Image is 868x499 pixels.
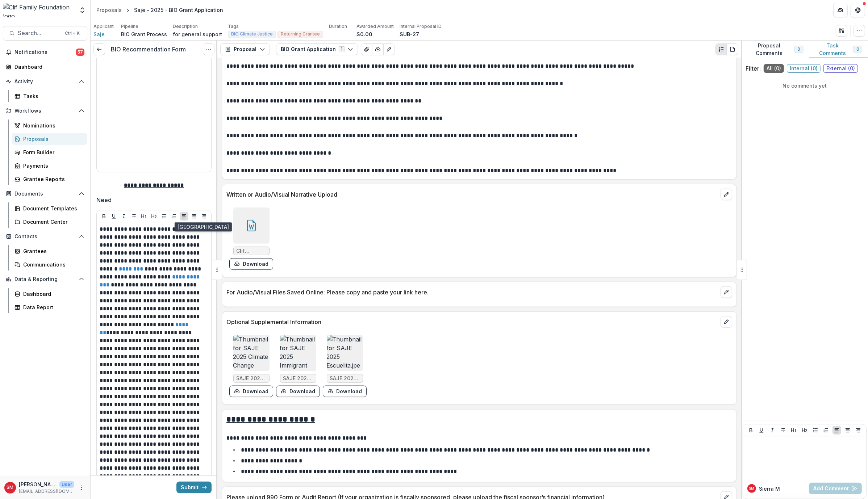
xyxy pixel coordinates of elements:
[721,189,732,200] button: edit
[843,426,852,435] button: Align Center
[93,23,114,30] p: Applicant
[727,43,738,55] button: PDF view
[23,218,82,226] div: Document Center
[327,335,363,371] img: Thumbnail for SAJE 2025 Escuelita.jpeg
[203,43,214,55] button: Options
[170,212,178,221] button: Ordered List
[180,212,188,221] button: Align Left
[7,485,14,490] div: Sierra Martinez
[19,481,57,488] p: [PERSON_NAME]
[14,108,76,114] span: Workflows
[749,487,755,490] div: Sierra Martinez
[14,276,76,282] span: Data & Reporting
[63,29,81,37] div: Ctrl + K
[229,258,273,270] button: download-form-response
[23,290,82,298] div: Dashboard
[23,205,82,212] div: Document Templates
[12,216,87,228] a: Document Center
[226,190,718,199] p: Written or Audio/Visual Narrative Upload
[96,196,112,204] p: Need
[747,426,755,435] button: Bold
[173,30,222,38] p: for general support
[18,30,60,37] span: Search...
[77,483,86,492] button: More
[139,212,148,221] button: Heading 1
[12,146,87,158] a: Form Builder
[323,335,367,397] div: Thumbnail for SAJE 2025 Escuelita.jpegSAJE 2025 Escuelita.jpegdownload-form-response
[741,41,809,58] button: Proposal Comments
[800,426,809,435] button: Heading 2
[100,212,108,221] button: Bold
[3,3,74,17] img: Clif Family Foundation logo
[283,376,313,382] span: SAJE 2025 Immigrant RIghts training with [PERSON_NAME].jpeg
[787,64,821,73] span: Internal ( 0 )
[23,122,82,129] div: Nominations
[329,23,347,30] p: Duration
[383,43,395,55] button: Edit as form
[856,47,859,52] span: 0
[93,30,105,38] a: Saje
[134,6,223,14] div: Saje - 2025 - BIO Grant Application
[281,32,320,37] span: Returning Grantee
[229,335,273,397] div: Thumbnail for SAJE 2025 Climate Change Focus Goup.jpegSAJE 2025 Climate Change Focus Goup.jpegdow...
[721,316,732,328] button: edit
[173,23,198,30] p: Description
[276,43,358,55] button: BIO Grant Application1
[96,6,122,14] div: Proposals
[150,212,158,221] button: Heading 2
[400,30,419,38] p: SUB-27
[276,386,320,397] button: download-form-response
[12,301,87,313] a: Data Report
[3,231,87,242] button: Open Contacts
[12,160,87,172] a: Payments
[23,135,82,143] div: Proposals
[3,76,87,87] button: Open Activity
[400,23,442,30] p: Internal Proposal ID
[12,288,87,300] a: Dashboard
[231,32,273,37] span: BIO Climate Justice
[130,212,138,221] button: Strike
[228,23,239,30] p: Tags
[746,82,864,89] p: No comments yet
[330,376,360,382] span: SAJE 2025 Escuelita.jpeg
[12,202,87,214] a: Document Templates
[851,3,865,17] button: Get Help
[779,426,788,435] button: Strike
[3,26,87,41] button: Search...
[789,426,798,435] button: Heading 1
[356,30,372,38] p: $0.00
[23,162,82,169] div: Payments
[276,335,320,397] div: Thumbnail for SAJE 2025 Immigrant RIghts training with CHIRLA.jpegSAJE 2025 Immigrant RIghts trai...
[12,119,87,131] a: Nominations
[3,61,87,73] a: Dashboard
[14,191,76,197] span: Documents
[356,23,394,30] p: Awarded Amount
[746,64,761,73] p: Filter:
[23,261,82,268] div: Communications
[220,43,270,55] button: Proposal
[12,259,87,271] a: Communications
[93,5,226,15] nav: breadcrumb
[764,64,784,73] span: All ( 0 )
[833,3,848,17] button: Partners
[120,212,128,221] button: Italicize
[176,482,212,493] button: Submit
[226,318,718,326] p: Optional Supplemental Information
[832,426,841,435] button: Align Left
[798,47,800,52] span: 0
[229,386,273,397] button: download-form-response
[23,303,82,311] div: Data Report
[12,90,87,102] a: Tasks
[854,426,863,435] button: Align Right
[822,426,830,435] button: Ordered List
[323,386,367,397] button: download-form-response
[14,234,76,240] span: Contacts
[809,483,862,494] button: Add Comment
[111,46,186,53] h3: BIO Recommendation Form
[23,247,82,255] div: Grantees
[768,426,777,435] button: Italicize
[121,30,167,38] p: BIO Grant Process
[3,273,87,285] button: Open Data & Reporting
[12,133,87,145] a: Proposals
